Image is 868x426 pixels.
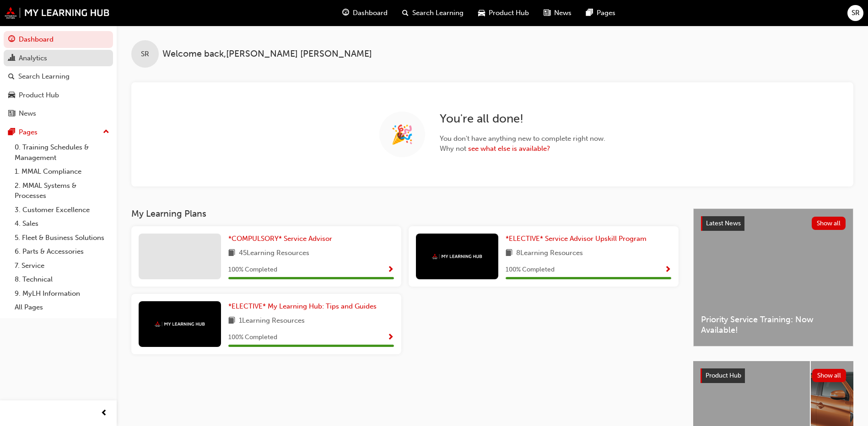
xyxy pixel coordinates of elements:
div: Pages [19,127,38,138]
a: Product Hub [4,87,113,104]
button: Show Progress [387,264,394,276]
a: news-iconNews [536,4,579,22]
span: up-icon [103,126,109,138]
a: Latest NewsShow allPriority Service Training: Now Available! [693,208,853,346]
span: pages-icon [586,7,593,19]
span: Dashboard [353,8,388,18]
span: 100 % Completed [228,265,277,275]
a: 0. Training Schedules & Management [11,140,113,165]
span: News [554,8,571,18]
span: Search Learning [412,8,464,18]
a: Search Learning [4,68,113,85]
a: *ELECTIVE* Service Advisor Upskill Program [506,234,650,244]
span: Show Progress [387,266,394,274]
span: *COMPULSORY* Service Advisor [228,234,332,243]
a: All Pages [11,300,113,314]
span: guage-icon [8,36,15,44]
a: News [4,105,113,122]
span: You don't have anything new to complete right now. [440,133,605,144]
a: 5. Fleet & Business Solutions [11,231,113,245]
a: 4. Sales [11,217,113,231]
h3: My Learning Plans [131,208,679,219]
div: Search Learning [18,71,70,82]
span: Why not [440,144,605,154]
a: 7. Service [11,259,113,273]
a: 2. MMAL Systems & Processes [11,179,113,203]
span: search-icon [8,73,15,81]
button: Show Progress [664,264,671,276]
div: Product Hub [19,90,59,101]
a: Dashboard [4,31,113,48]
a: Product HubShow all [701,368,846,383]
button: Show all [812,217,846,230]
span: pages-icon [8,128,15,137]
span: Product Hub [706,372,741,379]
span: Pages [597,8,615,18]
div: News [19,108,36,119]
span: 1 Learning Resources [239,315,305,327]
span: guage-icon [342,7,349,19]
span: *ELECTIVE* My Learning Hub: Tips and Guides [228,302,377,310]
span: *ELECTIVE* Service Advisor Upskill Program [506,234,647,243]
a: see what else is available? [468,144,550,153]
span: 8 Learning Resources [516,248,583,259]
span: 🎉 [391,129,414,140]
span: Show Progress [664,266,671,274]
span: book-icon [228,248,235,259]
span: Show Progress [387,334,394,342]
a: 9. MyLH Information [11,287,113,301]
span: 100 % Completed [228,332,277,343]
a: 1. MMAL Compliance [11,165,113,179]
a: 8. Technical [11,272,113,287]
a: search-iconSearch Learning [395,4,471,22]
span: Latest News [706,219,741,227]
span: Product Hub [489,8,529,18]
img: mmal [155,321,205,327]
span: 45 Learning Resources [239,248,309,259]
img: mmal [5,7,110,19]
a: 6. Parts & Accessories [11,245,113,259]
button: Pages [4,124,113,141]
span: car-icon [478,7,485,19]
a: car-iconProduct Hub [471,4,536,22]
a: guage-iconDashboard [335,4,395,22]
button: SR [847,5,863,21]
span: book-icon [506,248,512,259]
span: chart-icon [8,54,15,63]
span: search-icon [402,7,409,19]
h2: You're all done! [440,112,605,126]
a: Latest NewsShow all [701,216,846,231]
span: news-icon [8,110,15,118]
button: Show all [812,369,846,382]
img: mmal [432,254,482,260]
span: SR [141,49,149,59]
button: DashboardAnalyticsSearch LearningProduct HubNews [4,29,113,124]
button: Show Progress [387,332,394,343]
a: pages-iconPages [579,4,623,22]
a: Analytics [4,50,113,67]
span: 100 % Completed [506,265,555,275]
a: *COMPULSORY* Service Advisor [228,234,336,244]
span: Priority Service Training: Now Available! [701,314,846,335]
div: Analytics [19,53,47,64]
span: news-icon [544,7,550,19]
span: book-icon [228,315,235,327]
a: *ELECTIVE* My Learning Hub: Tips and Guides [228,301,380,312]
span: car-icon [8,91,15,100]
span: prev-icon [101,408,108,419]
span: SR [852,8,860,18]
a: 3. Customer Excellence [11,203,113,217]
span: Welcome back , [PERSON_NAME] [PERSON_NAME] [162,49,372,59]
